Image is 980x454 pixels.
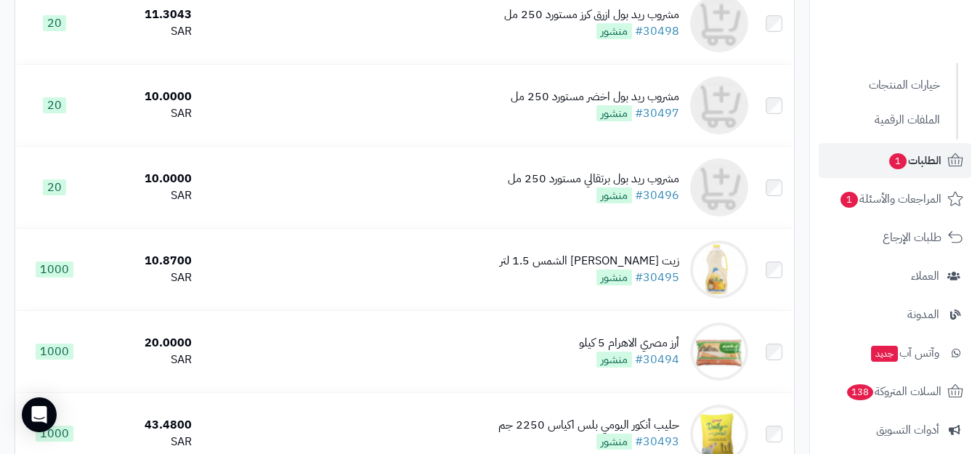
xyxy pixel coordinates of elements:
a: #30495 [635,269,679,286]
img: زيت هالة دوار الشمس 1.5 لتر [690,240,748,299]
a: طلبات الإرجاع [819,220,971,255]
span: منشور [596,434,632,450]
img: مشروب ريد بول اخضر مستورد 250 مل [690,76,748,134]
span: 138 [846,384,874,400]
div: 11.3043 [99,7,191,23]
a: وآتس آبجديد [819,336,971,370]
a: المدونة [819,297,971,332]
span: طلبات الإرجاع [883,227,941,248]
div: مشروب ريد بول اخضر مستورد 250 مل [511,89,679,105]
img: مشروب ريد بول برتقالي مستورد 250 مل [690,158,748,216]
a: الطلبات1 [819,143,971,178]
div: 10.0000 [99,171,191,187]
span: منشور [596,187,632,203]
div: Open Intercom Messenger [22,397,57,432]
span: وآتس آب [870,343,939,363]
span: منشور [596,105,632,121]
img: logo-2.png [881,11,966,41]
a: الملفات الرقمية [819,105,947,136]
span: 20 [43,179,66,195]
div: زيت [PERSON_NAME] الشمس 1.5 لتر [500,253,679,269]
span: المدونة [907,304,939,325]
a: المراجعات والأسئلة1 [819,182,971,216]
a: العملاء [819,259,971,293]
div: SAR [99,352,191,368]
div: 10.8700 [99,253,191,269]
span: السلات المتروكة [846,381,941,402]
div: حليب أنكور اليومي بلس اكياس 2250 جم [498,417,679,434]
div: SAR [99,23,191,40]
span: 20 [43,97,66,113]
div: 20.0000 [99,335,191,352]
span: 1000 [36,262,73,277]
a: خيارات المنتجات [819,70,947,101]
div: 43.4800 [99,417,191,434]
div: أرز مصري الاهرام 5 كيلو [579,335,679,352]
span: 1000 [36,344,73,360]
span: 20 [43,15,66,31]
span: منشور [596,269,632,285]
div: SAR [99,187,191,204]
a: #30498 [635,23,679,40]
a: أدوات التسويق [819,413,971,447]
span: 1000 [36,426,73,442]
div: 10.0000 [99,89,191,105]
span: العملاء [911,266,939,286]
a: #30494 [635,351,679,368]
span: منشور [596,23,632,39]
span: الطلبات [888,150,941,171]
a: #30496 [635,187,679,204]
span: 1 [840,191,858,208]
div: مشروب ريد بول برتقالي مستورد 250 مل [508,171,679,187]
div: SAR [99,434,191,450]
span: أدوات التسويق [876,420,939,440]
span: جديد [871,346,898,362]
span: منشور [596,352,632,368]
div: مشروب ريد بول ازرق كرز مستورد 250 مل [504,7,679,23]
a: السلات المتروكة138 [819,374,971,409]
div: SAR [99,269,191,286]
span: المراجعات والأسئلة [839,189,941,209]
img: أرز مصري الاهرام 5 كيلو [690,323,748,381]
span: 1 [888,153,907,169]
a: #30497 [635,105,679,122]
a: #30493 [635,433,679,450]
div: SAR [99,105,191,122]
